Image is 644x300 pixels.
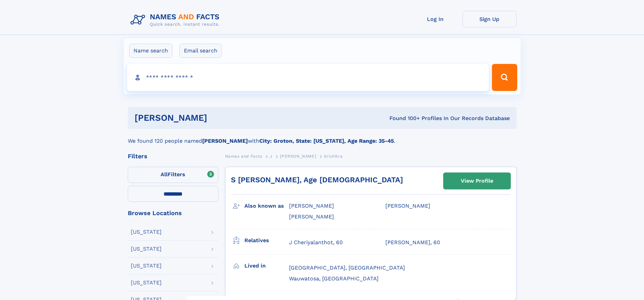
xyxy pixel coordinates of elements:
[129,44,172,58] label: Name search
[244,260,289,272] h3: Lived in
[161,171,168,178] span: All
[280,152,316,160] a: [PERSON_NAME]
[128,167,218,183] label: Filters
[385,203,430,209] span: [PERSON_NAME]
[131,229,162,235] div: [US_STATE]
[128,129,517,145] div: We found 120 people named with .
[462,11,517,27] a: Sign Up
[444,173,510,189] a: View Profile
[289,275,379,282] span: Wauwatosa, [GEOGRAPHIC_DATA]
[270,152,272,160] a: J
[128,210,218,216] div: Browse Locations
[127,64,489,91] input: search input
[128,153,218,159] div: Filters
[324,154,342,159] span: Srichitra
[225,152,262,160] a: Names and Facts
[385,239,440,246] a: [PERSON_NAME], 60
[270,154,272,159] span: J
[131,280,162,285] div: [US_STATE]
[131,263,162,269] div: [US_STATE]
[289,239,343,246] a: J Cheriyalanthot, 60
[492,64,517,91] button: Search Button
[202,138,248,144] b: [PERSON_NAME]
[180,44,222,58] label: Email search
[135,114,299,122] h1: [PERSON_NAME]
[244,200,289,212] h3: Also known as
[289,264,405,271] span: [GEOGRAPHIC_DATA], [GEOGRAPHIC_DATA]
[259,138,394,144] b: City: Groton, State: [US_STATE], Age Range: 35-45
[244,235,289,246] h3: Relatives
[128,11,225,29] img: Logo Names and Facts
[231,176,403,184] a: S [PERSON_NAME], Age [DEMOGRAPHIC_DATA]
[461,173,493,189] div: View Profile
[131,246,162,252] div: [US_STATE]
[280,154,316,159] span: [PERSON_NAME]
[298,115,510,122] div: Found 100+ Profiles In Our Records Database
[289,203,334,209] span: [PERSON_NAME]
[408,11,462,27] a: Log In
[289,213,334,220] span: [PERSON_NAME]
